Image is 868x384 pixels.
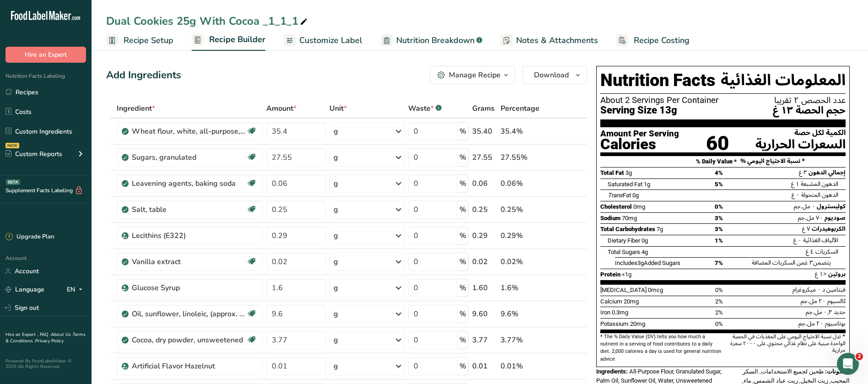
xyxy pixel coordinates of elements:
span: الكربوهيدرات [812,222,846,235]
span: 0% [715,287,723,293]
div: 0.29% [501,230,544,241]
span: ٢٠ مل.جم [798,317,824,330]
span: Cholesterol [600,203,632,210]
button: Download [523,66,587,84]
span: Recipe Builder [209,33,265,46]
span: Percentage [501,103,539,114]
span: Unit [329,103,347,114]
span: Download [534,70,569,81]
span: Serving Size 13g [600,105,677,116]
div: % نسبة الاحتياج اليومي * [740,157,846,166]
span: 0mcg [648,287,663,293]
div: g [334,178,338,189]
div: 60 [706,136,729,151]
button: Manage Recipe [430,66,515,84]
span: <1g [622,271,631,278]
span: 2 [856,353,863,360]
span: Iron [600,309,610,316]
span: 1g [644,181,650,188]
span: Notes & Attachments [516,34,598,47]
a: About Us . [51,331,73,338]
span: 0mg [633,203,645,210]
div: الكمية لكل حصة [755,127,846,151]
span: 4% [715,169,723,176]
span: 3% [715,215,723,222]
span: Fat [608,192,631,199]
span: 3g [625,169,632,176]
div: g [334,282,338,293]
div: 0.01% [501,361,544,372]
span: عدد الحصص ٢ تقريبا [774,96,846,105]
span: 4g [642,249,648,255]
div: Artificial Flavor Hazelnut [132,361,246,372]
div: Oil, sunflower, linoleic, (approx. 65%) [132,308,246,319]
div: 0.25% [501,204,544,215]
span: 20mg [630,320,645,327]
div: 35.40 [472,126,497,137]
div: 3.77 [472,335,497,346]
span: Recipe Costing [634,34,690,47]
a: Recipe Setup [106,30,173,51]
span: 0% [715,203,723,210]
div: Cocoa, dry powder, unsweetened [132,335,246,346]
div: About 2 Servings Per Container [600,96,846,105]
div: g [334,361,338,372]
span: Amount [266,103,297,114]
span: يتضمن من السكريات المضافة [752,256,831,269]
span: Calcium [600,298,622,305]
span: ٣ غ [799,166,807,179]
div: 0.29 [472,230,497,241]
span: ٠ غ [792,189,800,201]
a: Customize Label [284,30,362,51]
span: حجم الحصة ١٣ غ [773,105,846,116]
div: BETA [6,179,20,185]
span: الدهون المتحولة [801,189,838,201]
span: المكونات: [825,368,850,375]
span: 3% [715,226,723,233]
span: Sodium [600,215,620,222]
span: ٣ غ [805,256,813,269]
span: 2% [715,309,723,316]
a: Privacy Policy [35,338,64,344]
span: 3g [637,260,644,266]
i: Trans [608,192,623,199]
span: ٧ غ [802,222,810,235]
div: Sugars, granulated [132,152,246,163]
div: * تدل نسبة الاحتياج اليومي على المغذيات في الحصة الواحدة مبنية على نظام غذائي محتوي على ٢٠٠٠ سعرة... [723,333,846,363]
span: Total Sugars [608,249,640,255]
span: المعلومات الغذائية [721,70,846,91]
div: 1.60 [472,282,497,293]
div: 27.55% [501,152,544,163]
div: Lecithins (E322) [132,230,246,241]
iframe: Intercom live chat [837,353,859,375]
a: Terms & Conditions . [5,331,86,344]
span: <١ غ [815,268,827,281]
span: السكريات [815,245,838,258]
div: Calories [600,138,679,151]
span: Customize Label [299,34,362,47]
div: Powered By FoodLabelMaker © 2025 All Rights Reserved [5,358,86,369]
div: * The % Daily Value (DV) tells you how much a nutrient in a serving of food contributes to a dail... [600,333,723,363]
a: Recipe Builder [192,29,265,51]
span: Ingredient [117,103,155,114]
span: كوليسترول [817,200,846,213]
div: Amount Per Serving [600,130,679,151]
div: Vanilla extract [132,256,246,267]
div: g [334,308,338,319]
div: Add Ingredients [106,68,181,83]
span: الدهون المشبعة [801,178,838,190]
div: g [334,126,338,137]
span: 20mg [624,298,639,305]
div: السعرات الحرارية [755,138,846,151]
span: فيتامين د [822,283,846,296]
span: 1% [715,237,723,244]
span: ٧٠ مل.جم [798,211,823,224]
span: 0g [642,237,648,244]
div: 9.6% [501,308,544,319]
div: g [334,335,338,346]
div: g [334,152,338,163]
div: 0.01 [472,361,497,372]
span: Ingredients: [596,368,628,375]
div: % Daily Value * [600,157,737,166]
a: Nutrition Breakdown [381,30,482,51]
